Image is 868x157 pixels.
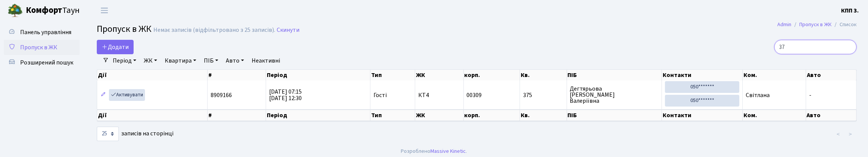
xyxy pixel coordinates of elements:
span: Пропуск в ЖК [20,43,57,52]
span: 8909166 [211,91,232,99]
th: Авто [806,70,857,80]
span: Таун [26,4,80,17]
span: [DATE] 07:15 [DATE] 12:30 [269,88,302,102]
th: Період [266,110,370,121]
a: Активувати [109,89,145,101]
th: # [208,110,266,121]
th: Тип [370,110,415,121]
a: Admin [777,20,791,28]
th: Ком. [743,110,806,121]
th: Кв. [520,110,567,121]
a: Скинути [277,27,299,34]
span: Розширений пошук [20,58,73,67]
a: Неактивні [249,54,283,67]
span: Панель управління [20,28,71,36]
div: Немає записів (відфільтровано з 25 записів). [153,27,275,34]
span: Додати [102,43,129,51]
li: Список [832,20,857,29]
nav: breadcrumb [766,17,868,33]
a: Розширений пошук [4,55,80,70]
span: Дегтярьова [PERSON_NAME] Валеріївна [570,86,659,104]
th: Контакти [662,110,743,121]
th: Авто [806,110,857,121]
span: Світлана [746,91,770,99]
a: ПІБ [201,54,221,67]
th: Тип [370,70,415,80]
th: Період [266,70,370,80]
a: Авто [223,54,247,67]
select: записів на сторінці [97,127,119,141]
button: Переключити навігацію [95,4,114,17]
span: - [809,91,811,99]
th: Дії [97,70,208,80]
div: Розроблено . [401,147,467,155]
b: КПП 3. [841,6,859,15]
a: ЖК [141,54,160,67]
img: logo.png [8,3,23,18]
span: 375 [523,92,563,98]
th: ЖК [415,70,464,80]
span: 00309 [467,91,482,99]
label: записів на сторінці [97,127,173,141]
a: Період [110,54,139,67]
input: Пошук... [774,40,857,54]
a: Додати [97,40,134,54]
a: Пропуск в ЖК [799,20,832,28]
th: ПІБ [567,70,662,80]
a: Квартира [162,54,199,67]
th: корп. [464,110,520,121]
a: Пропуск в ЖК [4,40,80,55]
span: КТ4 [418,92,460,98]
th: Ком. [743,70,806,80]
th: Кв. [520,70,567,80]
b: Комфорт [26,4,62,16]
a: Massive Kinetic [431,147,466,155]
th: ПІБ [567,110,662,121]
a: Панель управління [4,25,80,40]
a: КПП 3. [841,6,859,15]
span: Пропуск в ЖК [97,22,151,36]
th: Дії [97,110,208,121]
th: корп. [464,70,520,80]
th: # [208,70,266,80]
th: Контакти [662,70,743,80]
th: ЖК [415,110,464,121]
span: Гості [373,92,387,98]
